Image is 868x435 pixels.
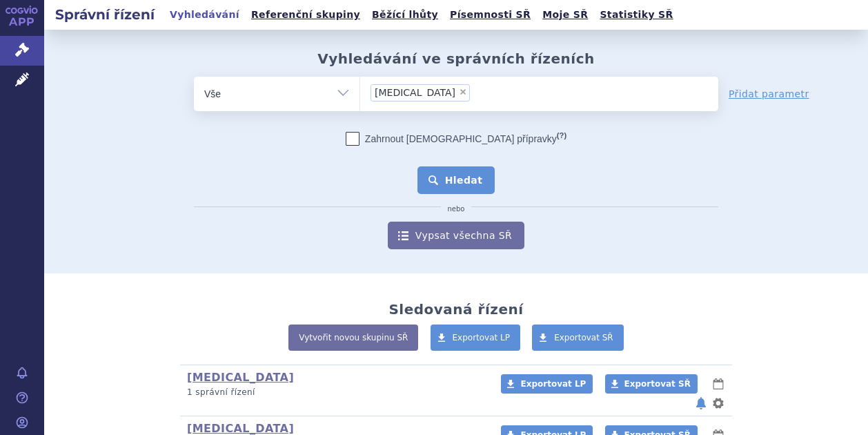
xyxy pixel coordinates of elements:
button: lhůty [711,376,725,392]
a: Přidat parametr [729,87,809,101]
span: Exportovat LP [453,333,511,342]
span: Exportovat SŘ [624,379,691,389]
a: Exportovat LP [501,374,593,394]
i: nebo [441,205,472,213]
a: Vyhledávání [166,6,244,24]
h2: Sledovaná řízení [388,301,523,318]
a: Referenční skupiny [247,6,364,24]
a: [MEDICAL_DATA] [187,422,294,435]
a: Písemnosti SŘ [446,6,535,24]
a: Běžící lhůty [368,6,442,24]
span: [MEDICAL_DATA] [375,88,455,97]
button: nastavení [711,395,725,412]
h2: Správní řízení [44,5,166,24]
a: Exportovat LP [431,325,521,351]
a: Moje SŘ [538,6,592,24]
a: Exportovat SŘ [605,374,698,394]
button: Hledat [417,166,495,194]
input: [MEDICAL_DATA] [474,84,532,101]
p: 1 správní řízení [187,387,483,398]
abbr: (?) [557,131,566,140]
span: × [459,88,467,96]
label: Zahrnout [DEMOGRAPHIC_DATA] přípravky [346,132,566,146]
a: [MEDICAL_DATA] [187,371,294,384]
a: Vypsat všechna SŘ [388,222,524,249]
button: notifikace [694,395,708,412]
h2: Vyhledávání ve správních řízeních [317,50,595,67]
span: Exportovat SŘ [554,333,613,342]
span: Exportovat LP [520,379,586,389]
a: Statistiky SŘ [595,6,677,24]
a: Exportovat SŘ [532,325,624,351]
a: Vytvořit novou skupinu SŘ [288,325,418,351]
